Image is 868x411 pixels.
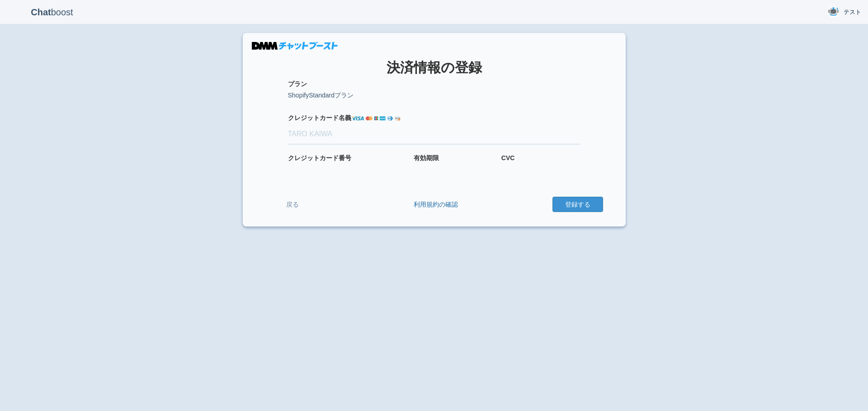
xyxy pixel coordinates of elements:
img: DMMチャットブースト [252,42,338,50]
i: クレジット [288,114,320,121]
label: CVC [501,153,580,162]
label: 有効期限 [414,153,493,162]
a: 利用規約の確認 [414,200,458,209]
b: Chat [31,7,51,17]
span: テスト [844,8,861,17]
label: プラン [288,79,580,88]
p: ShopifyStandardプラン [288,91,580,100]
i: クレジット [288,154,320,162]
button: 登録する [552,197,603,212]
label: カード番号 [288,153,405,162]
a: 戻る [265,196,320,213]
input: TARO KAIWA [288,125,580,144]
h1: 決済情報の登録 [265,60,603,75]
p: boost [7,1,97,23]
label: カード名義 [288,113,580,122]
img: User Image [828,6,839,17]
